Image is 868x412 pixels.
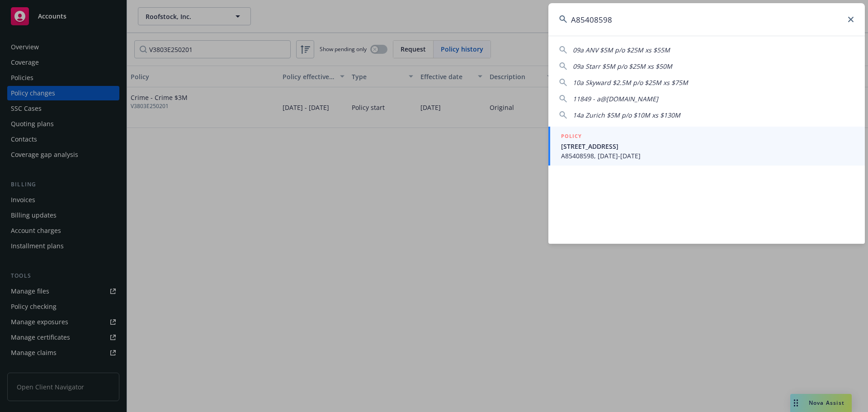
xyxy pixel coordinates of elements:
[548,3,865,36] input: Search...
[561,151,854,161] span: A85408598, [DATE]-[DATE]
[573,62,672,71] span: 09a Starr $5M p/o $25M xs $50M
[573,95,658,103] span: 11849 - a@[DOMAIN_NAME]
[561,142,854,151] span: [STREET_ADDRESS]
[561,132,582,141] h5: POLICY
[548,127,865,166] a: POLICY[STREET_ADDRESS]A85408598, [DATE]-[DATE]
[573,46,670,54] span: 09a ANV $5M p/o $25M xs $55M
[573,78,688,87] span: 10a Skyward $2.5M p/o $25M xs $75M
[573,111,680,119] span: 14a Zurich $5M p/o $10M xs $130M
